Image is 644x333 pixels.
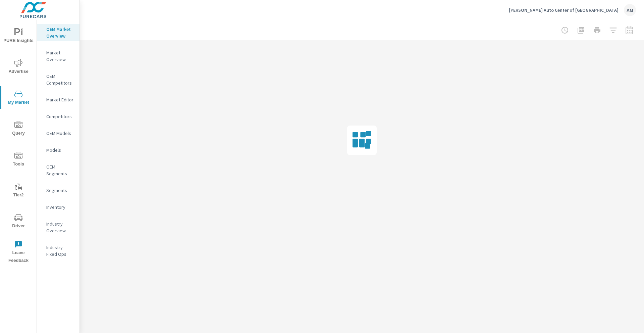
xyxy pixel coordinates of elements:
p: Competitors [46,113,74,120]
div: Market Overview [37,48,79,64]
p: [PERSON_NAME] Auto Center of [GEOGRAPHIC_DATA] [509,7,619,13]
p: Market Overview [46,49,74,63]
p: Inventory [46,204,74,210]
span: Tools [2,152,35,168]
span: Leave Feedback [2,240,35,265]
span: Driver [2,213,35,230]
div: Inventory [37,202,79,212]
p: Industry Overview [46,221,74,234]
span: Advertise [2,59,35,76]
span: Tier2 [2,183,35,199]
div: Segments [37,185,79,195]
span: My Market [2,90,35,106]
div: Industry Overview [37,219,79,236]
div: Models [37,145,79,155]
p: Segments [46,187,74,194]
div: Competitors [37,111,79,122]
p: Industry Fixed Ops [46,244,74,257]
p: OEM Competitors [46,73,74,86]
div: nav menu [0,20,37,267]
div: Market Editor [37,95,79,105]
span: Query [2,121,35,137]
div: OEM Market Overview [37,24,79,41]
p: OEM Models [46,130,74,137]
p: OEM Segments [46,163,74,177]
p: OEM Market Overview [46,26,74,39]
p: Models [46,147,74,153]
span: PURE Insights [2,28,35,45]
div: OEM Competitors [37,71,79,88]
div: OEM Models [37,128,79,138]
div: AM [624,4,636,16]
p: Market Editor [46,96,74,103]
div: OEM Segments [37,162,79,179]
div: Industry Fixed Ops [37,242,79,259]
